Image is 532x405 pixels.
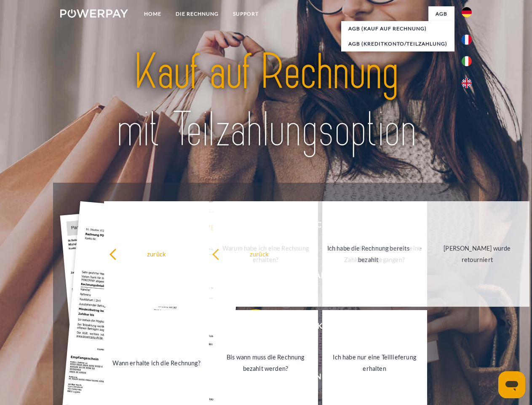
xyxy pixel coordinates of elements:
a: agb [428,6,454,22]
div: [PERSON_NAME] wurde retourniert [430,243,525,265]
a: SUPPORT [226,6,266,22]
a: AGB (Kreditkonto/Teilzahlung) [341,36,454,51]
img: it [462,56,472,66]
div: Ich habe nur eine Teillieferung erhalten [327,351,422,374]
img: de [462,7,472,17]
a: AGB (Kauf auf Rechnung) [341,21,454,36]
iframe: Schaltfläche zum Öffnen des Messaging-Fensters [498,371,525,398]
div: Ich habe die Rechnung bereits bezahlt [321,243,416,265]
img: fr [462,35,472,45]
div: zurück [212,248,307,259]
img: logo-powerpay-white.svg [60,9,128,18]
a: Home [137,6,168,22]
img: en [462,78,472,88]
div: zurück [109,248,204,259]
div: Wann erhalte ich die Rechnung? [109,357,204,368]
a: DIE RECHNUNG [168,6,226,22]
img: title-powerpay_de.svg [80,40,452,162]
div: Bis wann muss die Rechnung bezahlt werden? [218,351,313,374]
